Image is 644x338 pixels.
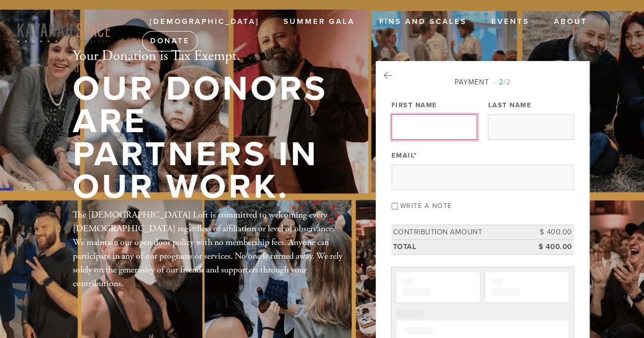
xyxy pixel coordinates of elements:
div: The [DEMOGRAPHIC_DATA] Loft is committed to welcoming every [DEMOGRAPHIC_DATA] regardless of affi... [73,208,343,290]
img: KavanahSpace%28Red-sand%29%20%281%29.png [15,17,112,44]
a: Fins and Scales [372,12,474,32]
h1: Our Donors are Partners in Our Work. [73,73,343,204]
a: Donate [142,31,198,51]
span: /2 [493,78,511,86]
a: [DEMOGRAPHIC_DATA] [142,12,267,32]
label: Email [391,151,417,160]
a: Events [484,12,537,32]
div: Payment [391,77,574,87]
h2: Your Donation is Tax Exempt. [73,48,343,65]
td: $ 400.00 [528,225,574,240]
td: $ 400.00 [528,239,574,254]
label: First Name [391,101,437,110]
label: Last Name [488,101,531,110]
span: This field is required. [414,151,417,160]
span: 2 [499,78,503,86]
a: ABOUT [546,12,595,32]
label: Write a note [400,202,452,210]
a: Summer Gala [276,12,362,32]
td: Total [391,239,528,254]
td: Contribution Amount [391,225,528,240]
